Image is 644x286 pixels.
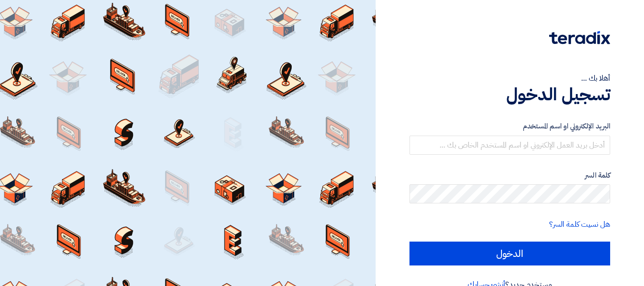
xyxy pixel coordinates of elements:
input: أدخل بريد العمل الإلكتروني او اسم المستخدم الخاص بك ... [409,136,610,155]
div: أهلا بك ... [409,73,610,84]
input: الدخول [409,242,610,265]
label: البريد الإلكتروني او اسم المستخدم [409,121,610,132]
label: كلمة السر [409,170,610,181]
h1: تسجيل الدخول [409,84,610,105]
a: هل نسيت كلمة السر؟ [549,219,610,230]
img: Teradix logo [549,31,610,44]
